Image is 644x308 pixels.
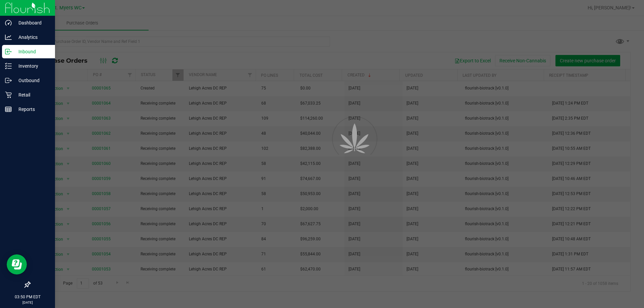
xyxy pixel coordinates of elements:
[7,254,27,274] iframe: Resource center
[5,77,12,84] inline-svg: Outbound
[5,34,12,41] inline-svg: Analytics
[5,106,12,113] inline-svg: Reports
[12,48,52,56] p: Inbound
[12,19,52,27] p: Dashboard
[3,294,52,300] p: 03:50 PM EDT
[3,300,52,305] p: [DATE]
[5,19,12,26] inline-svg: Dashboard
[12,105,52,113] p: Reports
[5,48,12,55] inline-svg: Inbound
[5,63,12,69] inline-svg: Inventory
[12,33,52,41] p: Analytics
[5,91,12,98] inline-svg: Retail
[12,76,52,84] p: Outbound
[12,91,52,99] p: Retail
[12,62,52,70] p: Inventory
